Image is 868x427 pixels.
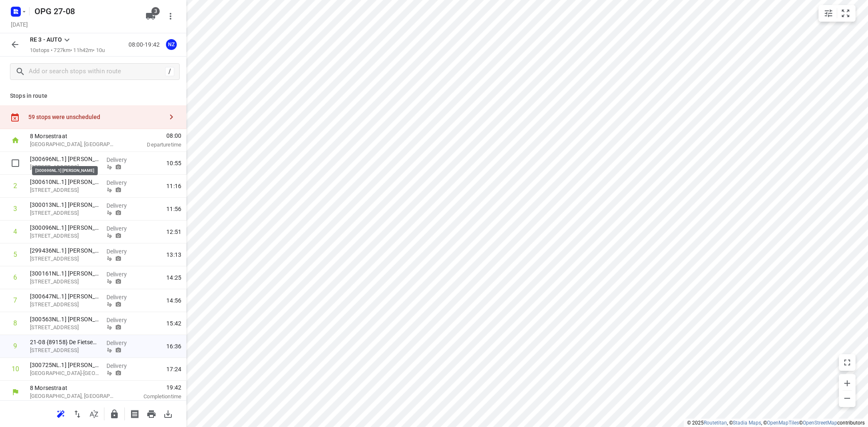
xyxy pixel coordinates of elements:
[29,65,165,78] input: Add or search stops within route
[30,278,100,286] p: [STREET_ADDRESS]
[767,420,799,426] a: OpenMapTiles
[126,410,143,417] span: Print shipping labels
[106,362,137,370] p: Delivery
[30,132,116,140] p: 8 Morsestraat
[803,420,837,426] a: OpenStreetMap
[30,338,100,346] p: 21-08 {89158} De Fietsenmaker Beusichem
[166,159,181,167] span: 10:55
[837,5,854,22] button: Fit zoom
[13,273,17,281] div: 6
[30,392,116,400] p: [GEOGRAPHIC_DATA], [GEOGRAPHIC_DATA]
[30,323,100,332] p: Wethouder de Joodestraat 11, Woudrichem
[30,300,100,309] p: Annevillelaan 68, Ulvenhout
[30,223,100,232] p: [300096NL.1] Ron van Waterschoot
[687,420,865,426] li: © 2025 , © , © © contributors
[30,140,116,149] p: [GEOGRAPHIC_DATA], [GEOGRAPHIC_DATA]
[126,383,181,392] span: 19:42
[166,205,181,213] span: 11:56
[165,67,174,76] div: /
[13,342,17,350] div: 9
[166,251,181,259] span: 13:13
[163,40,180,48] span: Assigned to Nicky Zwiers
[126,392,181,401] p: Completion time
[30,361,100,369] p: [300725NL.1] Erik Bogaard
[30,232,100,240] p: [STREET_ADDRESS]
[166,182,181,190] span: 11:16
[142,8,159,25] button: 3
[106,156,137,164] p: Delivery
[166,365,181,373] span: 17:24
[106,293,137,301] p: Delivery
[106,339,137,347] p: Delivery
[69,410,86,417] span: Reverse route
[12,365,19,373] div: 10
[126,132,181,140] span: 08:00
[163,36,180,53] button: NZ
[166,342,181,350] span: 16:36
[13,251,17,258] div: 5
[86,410,102,417] span: Sort by time window
[106,201,137,210] p: Delivery
[30,346,100,355] p: Speulmanweg 7a, Beusichem
[30,186,100,194] p: [STREET_ADDRESS]
[30,246,100,255] p: [299436NL.1] Stephan Arends
[13,296,17,304] div: 7
[166,228,181,236] span: 12:51
[52,410,69,417] span: Reoptimize route
[7,20,31,29] h5: [DATE]
[166,273,181,282] span: 14:25
[126,141,181,149] p: Departure time
[106,179,137,187] p: Delivery
[31,5,139,18] h5: Rename
[151,7,160,15] span: 3
[30,47,105,55] p: 10 stops • 727km • 11h42m • 10u
[7,155,24,171] span: Select
[30,292,100,300] p: [300647NL.1] [PERSON_NAME]
[13,205,17,213] div: 3
[819,5,856,22] div: small contained button group
[166,319,181,328] span: 15:42
[13,228,17,236] div: 4
[30,315,100,323] p: [300563NL.1] H.G. van Mierlo
[13,182,17,190] div: 2
[30,384,116,392] p: 8 Morsestraat
[30,369,100,377] p: Avelingen-Oost 5, Gorinchem
[166,39,177,50] div: NZ
[704,420,727,426] a: Routetitan
[10,92,176,100] p: Stops in route
[106,247,137,256] p: Delivery
[106,406,123,422] button: Lock route
[160,410,176,417] span: Download route
[30,163,100,171] p: [STREET_ADDRESS]
[13,319,17,327] div: 8
[30,209,100,217] p: Bathpolderweg 19, Rilland
[30,255,100,263] p: Julianastraat 65, Heikant
[166,296,181,305] span: 14:56
[106,316,137,324] p: Delivery
[30,178,100,186] p: [300610NL.1] [PERSON_NAME]
[28,114,163,120] div: 59 stops were unscheduled
[106,224,137,233] p: Delivery
[143,410,160,417] span: Print route
[30,155,100,163] p: [300696NL.1] [PERSON_NAME]
[106,270,137,278] p: Delivery
[30,201,100,209] p: [300013NL.1] Jos Freijser
[30,269,100,278] p: [300161NL.1] Ruben van Aert
[129,40,163,49] p: 08:00-19:42
[733,420,761,426] a: Stadia Maps
[30,35,62,44] p: RE 3 - AUTO
[162,8,179,25] button: More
